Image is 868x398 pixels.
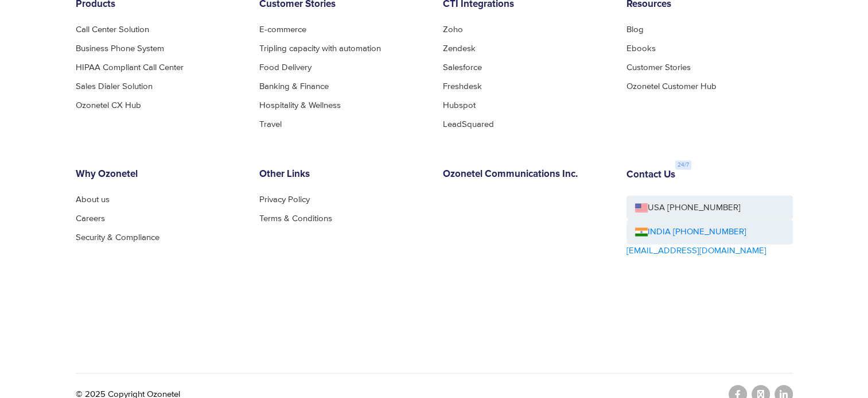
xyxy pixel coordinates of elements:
a: Travel [259,120,282,129]
a: Careers [76,214,105,222]
h6: Ozonetel Communications Inc. [443,169,609,180]
h6: Why Ozonetel [76,169,242,180]
a: Food Delivery [259,63,312,72]
a: E-commerce [259,25,306,34]
a: USA [PHONE_NUMBER] [626,195,793,220]
a: Zoho [443,25,463,34]
a: Hubspot [443,101,476,110]
a: Terms & Conditions [259,214,332,222]
img: ind-flag.png [635,227,648,236]
h6: Contact Us [626,169,675,181]
a: LeadSquared [443,120,494,129]
a: Security & Compliance [76,233,159,241]
a: Blog [626,25,644,34]
a: Ozonetel Customer Hub [626,82,717,91]
a: About us [76,195,110,203]
a: Business Phone System [76,44,164,53]
a: [EMAIL_ADDRESS][DOMAIN_NAME] [626,244,766,257]
a: Tripling capacity with automation [259,44,381,53]
a: Customer Stories [626,63,691,72]
h6: Other Links [259,169,426,180]
a: INDIA [PHONE_NUMBER] [635,225,746,238]
a: Banking & Finance [259,82,329,91]
a: Call Center Solution [76,25,149,34]
a: Privacy Policy [259,195,310,203]
a: Hospitality & Wellness [259,101,341,110]
a: Sales Dialer Solution [76,82,153,91]
a: Salesforce [443,63,482,72]
img: us-flag.png [635,203,648,212]
a: Zendesk [443,44,476,53]
a: Ebooks [626,44,656,53]
a: HIPAA Compliant Call Center [76,63,184,72]
a: Freshdesk [443,82,482,91]
a: Ozonetel CX Hub [76,101,141,110]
